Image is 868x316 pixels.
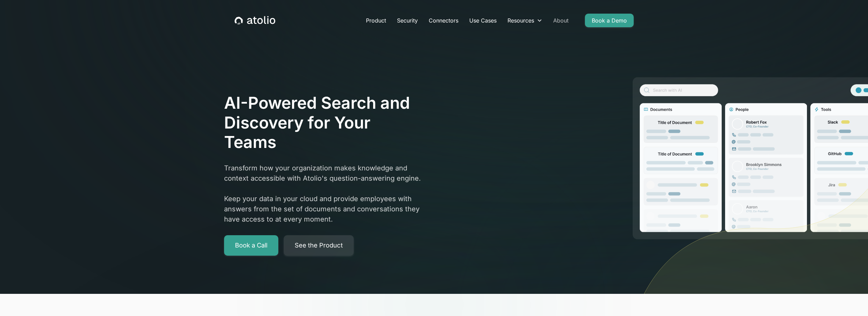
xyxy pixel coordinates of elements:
p: Transform how your organization makes knowledge and context accessible with Atolio's question-ans... [224,163,425,224]
h1: AI-Powered Search and Discovery for Your Teams [224,93,425,152]
a: Book a Demo [585,14,634,27]
img: line [622,22,868,316]
a: home [235,16,275,25]
div: Resources [502,14,548,27]
a: Connectors [423,14,464,27]
a: Security [392,14,423,27]
div: Resources [507,16,534,25]
a: About [548,14,574,27]
a: Product [361,14,392,27]
a: Book a Call [224,235,278,256]
a: See the Product [284,235,354,256]
a: Use Cases [464,14,502,27]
